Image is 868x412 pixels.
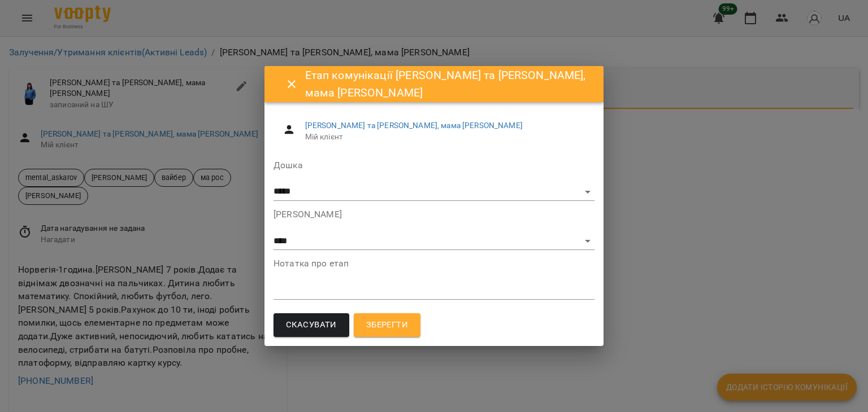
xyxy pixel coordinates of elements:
span: Зберегти [366,318,408,332]
button: Скасувати [274,313,349,337]
label: Нотатка про етап [274,259,594,268]
label: Дошка [274,161,594,170]
button: Зберегти [354,313,420,337]
span: Мій клієнт [305,132,585,143]
h6: Етап комунікації [PERSON_NAME] та [PERSON_NAME], мама [PERSON_NAME] [305,67,590,102]
button: Close [278,71,305,98]
a: [PERSON_NAME] та [PERSON_NAME], мама [PERSON_NAME] [305,121,523,130]
span: Скасувати [286,318,337,332]
label: [PERSON_NAME] [274,210,594,219]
